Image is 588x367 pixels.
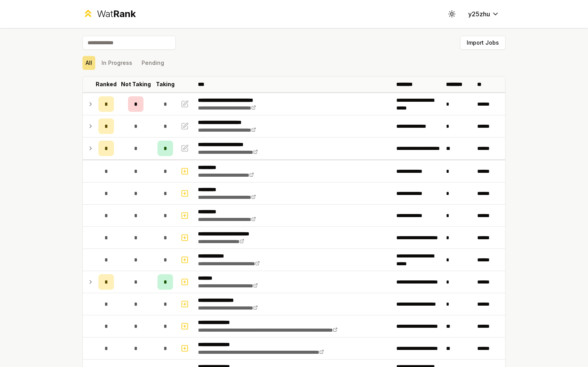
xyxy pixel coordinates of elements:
[121,80,151,88] p: Not Taking
[138,56,167,70] button: Pending
[460,36,506,50] button: Import Jobs
[97,8,136,20] div: Wat
[82,8,136,20] a: WatRank
[156,80,175,88] p: Taking
[98,56,135,70] button: In Progress
[82,56,95,70] button: All
[96,80,117,88] p: Ranked
[113,8,136,19] span: Rank
[462,7,506,21] button: y25zhu
[468,9,490,19] span: y25zhu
